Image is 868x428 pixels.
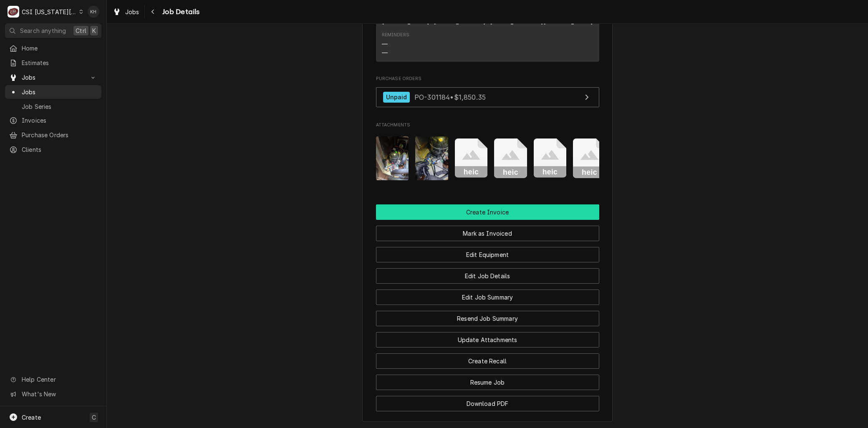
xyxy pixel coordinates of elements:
[376,241,599,262] div: Button Group Row
[22,73,85,82] span: Jobs
[22,44,97,53] span: Home
[490,18,593,25] a: [EMAIL_ADDRESS][DOMAIN_NAME]
[382,32,409,38] div: Reminders
[5,113,101,127] a: Invoices
[376,130,599,187] span: Attachments
[5,85,101,99] a: Jobs
[376,390,599,411] div: Button Group Row
[146,5,160,18] button: Navigate back
[8,6,19,18] div: C
[22,390,96,398] span: What's New
[382,32,409,57] div: Reminders
[376,5,599,65] div: Client Contact List
[22,116,97,125] span: Invoices
[5,387,101,401] a: Go to What's New
[376,332,599,347] button: Update Attachments
[22,58,97,67] span: Estimates
[22,88,97,96] span: Jobs
[494,136,527,180] button: heic
[434,18,486,25] a: [PHONE_NUMBER]
[376,136,409,180] img: RqRaQSdvQeyDYbSiz4VV
[92,26,96,35] span: K
[376,284,599,305] div: Button Group Row
[376,375,599,390] button: Resume Job
[5,23,101,38] button: Search anythingCtrlK
[376,396,599,411] button: Download PDF
[376,226,599,241] button: Mark as Invoiced
[376,353,599,369] button: Create Recall
[376,220,599,241] div: Button Group Row
[376,268,599,284] button: Edit Job Details
[414,93,486,101] span: PO-301184 • $1,850.35
[160,6,200,18] span: Job Details
[376,122,599,187] div: Attachments
[376,247,599,262] button: Edit Equipment
[5,143,101,156] a: Clients
[376,305,599,326] div: Button Group Row
[5,70,101,84] a: Go to Jobs
[376,87,599,108] a: View Purchase Order
[376,347,599,369] div: Button Group Row
[376,326,599,347] div: Button Group Row
[376,76,599,111] div: Purchase Orders
[22,145,97,154] span: Clients
[5,41,101,55] a: Home
[382,40,388,48] div: —
[455,136,488,180] button: heic
[8,6,19,18] div: CSI Kansas City's Avatar
[376,369,599,390] div: Button Group Row
[20,26,66,35] span: Search anything
[5,128,101,142] a: Purchase Orders
[376,311,599,326] button: Resend Job Summary
[383,92,410,103] div: Unpaid
[376,290,599,305] button: Edit Job Summary
[382,48,388,57] div: —
[376,76,599,82] span: Purchase Orders
[376,5,599,62] div: Contact
[22,8,77,16] div: CSI [US_STATE][GEOGRAPHIC_DATA]
[92,413,96,422] span: C
[573,136,606,180] button: heic
[5,100,101,113] a: Job Series
[22,102,97,111] span: Job Series
[88,6,99,18] div: KH
[5,56,101,70] a: Estimates
[76,26,86,35] span: Ctrl
[376,262,599,284] div: Button Group Row
[376,204,599,411] div: Button Group
[415,136,448,180] img: Eu93tRyTWaTWkBqitBsw
[88,6,99,18] div: Kyley Hunnicutt's Avatar
[125,8,139,16] span: Jobs
[22,375,96,384] span: Help Center
[376,204,599,220] div: Button Group Row
[109,5,143,19] a: Jobs
[376,122,599,128] span: Attachments
[376,204,599,220] button: Create Invoice
[22,414,41,421] span: Create
[22,131,97,139] span: Purchase Orders
[534,136,567,180] button: heic
[5,373,101,386] a: Go to Help Center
